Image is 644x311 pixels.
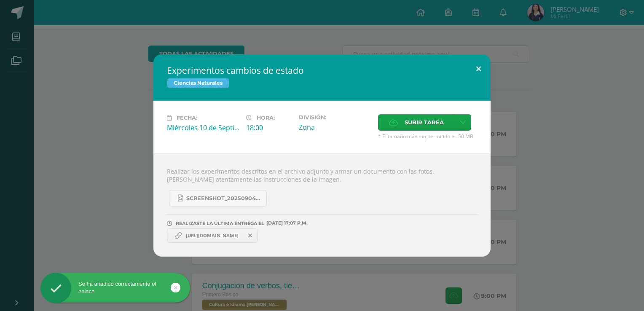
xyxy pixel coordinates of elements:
span: * El tamaño máximo permitido es 50 MB [378,133,477,140]
span: Subir tarea [405,115,444,130]
div: Realizar los experimentos descritos en el archivo adjunto y armar un documento con las fotos. [PE... [153,153,491,257]
a: Screenshot_20250904_132635_OneDrive.jpg [169,190,267,206]
span: [URL][DOMAIN_NAME] [182,232,243,239]
div: Miércoles 10 de Septiembre [167,123,239,132]
span: Ciencias Naturales [167,78,229,88]
label: División: [299,114,371,121]
span: Fecha: [177,115,197,121]
h2: Experimentos cambios de estado [167,64,477,76]
div: Se ha añadido correctamente el enlace [40,280,190,295]
span: REALIZASTE LA ÚLTIMA ENTREGA EL [176,220,264,226]
button: Close (Esc) [467,54,491,83]
span: Remover entrega [243,231,258,240]
span: [DATE] 17:07 P.M. [264,223,308,223]
div: Zona [299,123,371,132]
div: 18:00 [246,123,292,132]
span: Screenshot_20250904_132635_OneDrive.jpg [186,195,262,202]
a: https://www.canva.com/design/DAGynrddHyo/7bUh_1RXo4_z5uc0qWBcwg/edit?utm_content=DAGynrddHyo&utm_... [167,228,258,243]
span: Hora: [257,115,275,121]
